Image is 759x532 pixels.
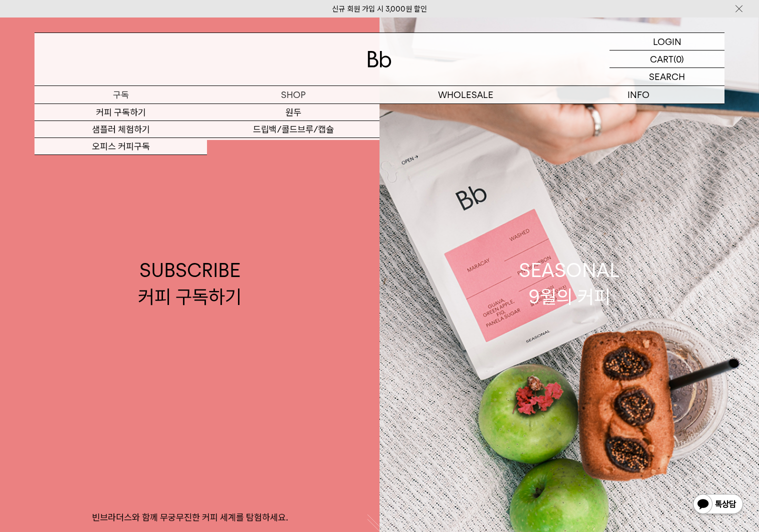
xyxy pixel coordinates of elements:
[609,50,724,68] a: CART (0)
[34,104,207,121] a: 커피 구독하기
[207,86,379,103] a: SHOP
[207,104,379,121] a: 원두
[34,121,207,138] a: 샘플러 체험하기
[649,68,685,85] p: SEARCH
[552,86,724,103] p: INFO
[379,86,552,103] p: WHOLESALE
[367,51,391,67] img: 로고
[34,138,207,155] a: 오피스 커피구독
[673,50,684,67] p: (0)
[332,4,427,13] a: 신규 회원 가입 시 3,000원 할인
[692,493,744,517] img: 카카오톡 채널 1:1 채팅 버튼
[653,33,681,50] p: LOGIN
[650,50,673,67] p: CART
[207,121,379,138] a: 드립백/콜드브루/캡슐
[519,257,620,310] div: SEASONAL 9월의 커피
[207,138,379,155] a: 선물세트
[609,33,724,50] a: LOGIN
[138,257,241,310] div: SUBSCRIBE 커피 구독하기
[34,86,207,103] a: 구독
